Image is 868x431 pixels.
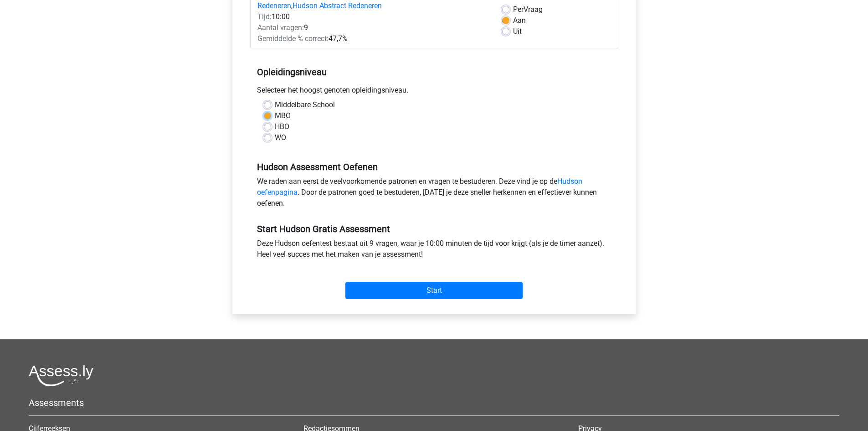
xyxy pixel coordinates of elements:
h5: Opleidingsniveau [257,63,611,81]
input: Start [345,282,523,299]
img: Assessly logo [29,365,93,386]
label: WO [275,132,286,143]
label: Middelbare School [275,99,335,110]
div: Deze Hudson oefentest bestaat uit 9 vragen, waar je 10:00 minuten de tijd voor krijgt (als je de ... [250,238,618,264]
label: HBO [275,121,289,132]
label: MBO [275,110,291,121]
div: Selecteer het hoogst genoten opleidingsniveau. [250,85,618,99]
div: 47,7% [251,33,495,44]
span: Tijd: [257,12,272,21]
div: 10:00 [251,11,495,22]
a: Hudson Abstract Redeneren [293,1,382,10]
h5: Start Hudson Gratis Assessment [257,223,611,234]
h5: Assessments [29,397,839,408]
label: Uit [513,26,522,37]
span: Per [513,5,524,14]
label: Aan [513,15,526,26]
h5: Hudson Assessment Oefenen [257,161,611,172]
span: Gemiddelde % correct: [257,34,329,43]
div: We raden aan eerst de veelvoorkomende patronen en vragen te bestuderen. Deze vind je op de . Door... [250,176,618,213]
span: Aantal vragen: [257,23,304,32]
div: 9 [251,22,495,33]
label: Vraag [513,4,543,15]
